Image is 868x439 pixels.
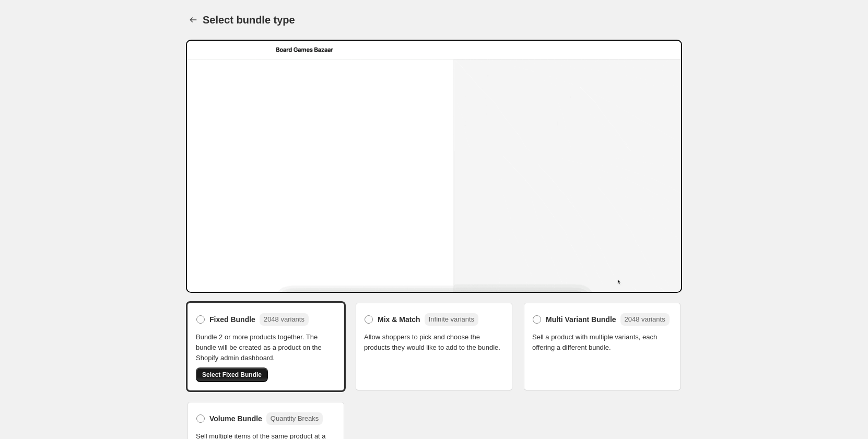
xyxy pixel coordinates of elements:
[196,332,336,363] span: Bundle 2 or more products together. The bundle will be created as a product on the Shopify admin ...
[364,332,504,353] span: Allow shoppers to pick and choose the products they would like to add to the bundle.
[186,13,201,27] button: Back
[532,332,672,353] span: Sell a product with multiple variants, each offering a different bundle.
[271,414,319,422] span: Quantity Breaks
[378,314,420,325] span: Mix & Match
[186,40,682,293] img: Bundle Preview
[209,314,255,325] span: Fixed Bundle
[203,14,295,26] h1: Select bundle type
[429,315,474,323] span: Infinite variants
[264,315,304,323] span: 2048 variants
[202,371,262,379] span: Select Fixed Bundle
[546,314,616,325] span: Multi Variant Bundle
[625,315,665,323] span: 2048 variants
[209,413,262,424] span: Volume Bundle
[196,367,268,382] button: Select Fixed Bundle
